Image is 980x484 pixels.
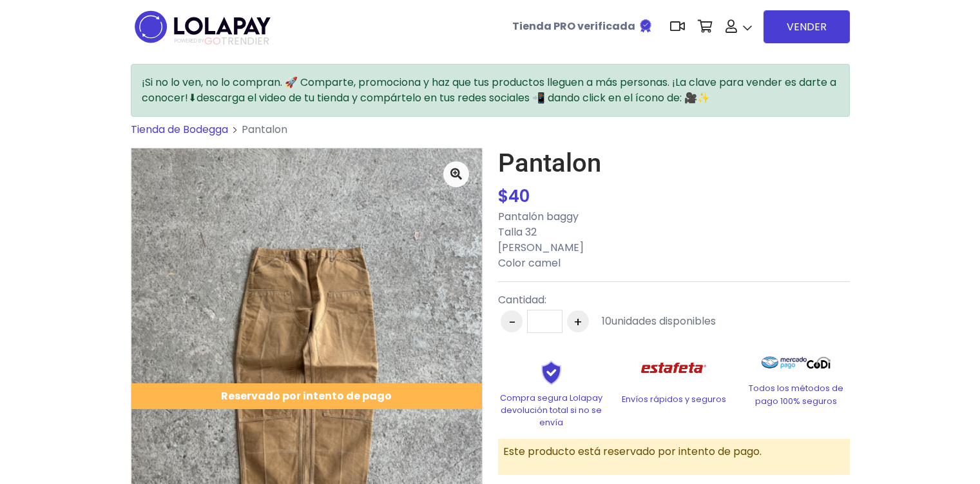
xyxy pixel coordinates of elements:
img: Codi Logo [807,350,831,376]
div: Reservado por intento de pago [131,383,482,409]
p: Cantidad: [498,292,716,308]
span: POWERED BY [175,37,204,45]
span: TRENDIER [175,35,269,47]
span: Pantalon [242,122,287,137]
p: Compra segura Lolapay devolución total si no se envía [498,392,605,429]
span: GO [204,34,221,48]
button: - [501,310,523,332]
div: unidades disponibles [602,314,716,329]
button: + [567,310,589,332]
span: ¡Si no lo ven, no lo compran. 🚀 Comparte, promociona y haz que tus productos lleguen a más person... [142,75,836,105]
img: Mercado Pago Logo [762,350,807,376]
p: Todos los métodos de pago 100% seguros [743,382,850,407]
span: 10 [602,314,611,328]
span: 40 [508,185,530,208]
p: Este producto está reservado por intento de pago. [503,444,845,459]
nav: breadcrumb [131,122,850,148]
b: Tienda PRO verificada [512,19,635,34]
img: Estafeta Logo [631,350,716,387]
img: Tienda verificada [638,18,653,34]
div: $ [498,184,850,209]
p: Envíos rápidos y seguros [620,393,727,405]
h1: Pantalon [498,148,850,179]
img: Shield [519,360,584,385]
p: Pantalón baggy Talla 32 [PERSON_NAME] Color camel [498,209,850,271]
img: logo [131,6,274,47]
a: VENDER [764,10,850,43]
a: Tienda de Bodegga [131,122,228,137]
